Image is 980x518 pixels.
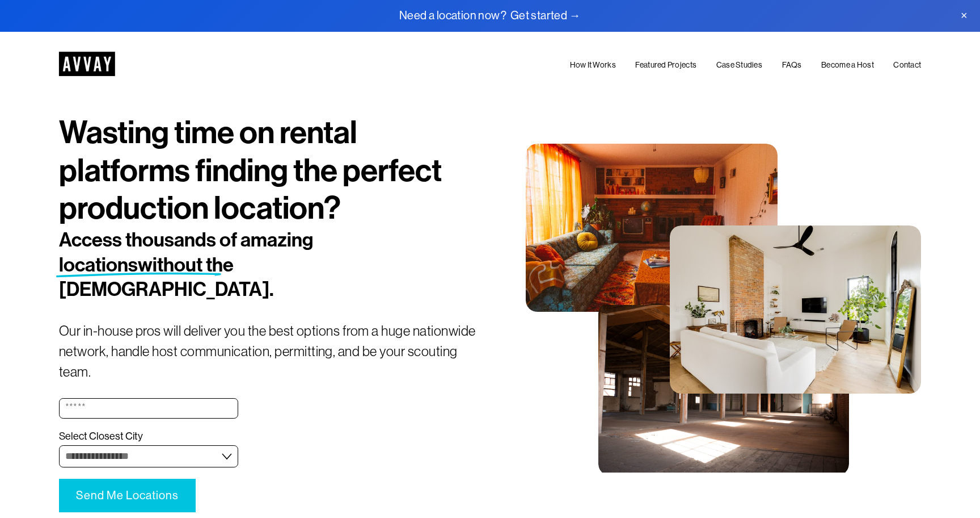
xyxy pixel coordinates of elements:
h1: Wasting time on rental platforms finding the perfect production location? [59,114,490,228]
p: Our in-house pros will deliver you the best options from a huge nationwide network, handle host c... [59,321,490,383]
span: Select Closest City [59,430,143,443]
a: Become a Host [821,58,874,72]
a: How It Works [570,58,616,72]
select: Select Closest City [59,445,239,467]
button: Send Me LocationsSend Me Locations [59,479,196,512]
a: Contact [893,58,921,72]
span: Send Me Locations [76,489,179,502]
a: Featured Projects [635,58,696,72]
img: AVVAY - The First Nationwide Location Scouting Co. [59,52,115,76]
a: FAQs [782,58,802,72]
a: Case Studies [716,58,762,72]
h2: Access thousands of amazing locations [59,228,419,302]
span: without the [DEMOGRAPHIC_DATA]. [59,253,274,302]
